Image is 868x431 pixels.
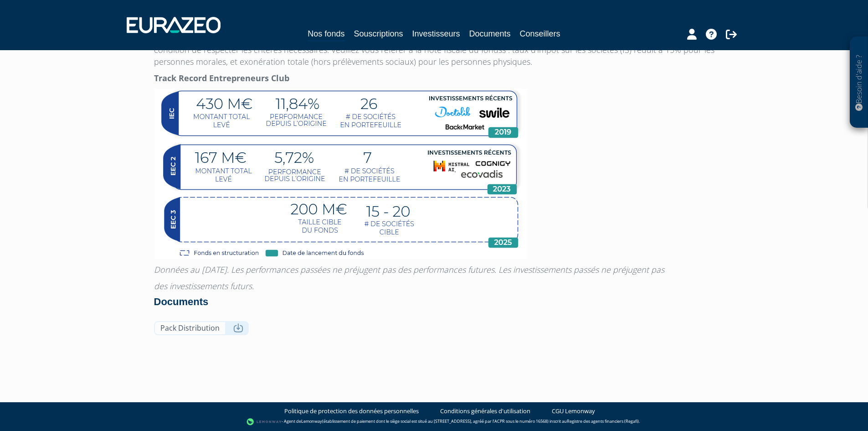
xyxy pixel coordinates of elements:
[308,27,344,42] a: Nos fonds
[284,407,419,415] a: Politique de protection des données personnelles
[354,27,403,40] a: Souscriptions
[154,280,254,291] em: des investissements futurs.
[154,296,209,307] strong: Documents
[154,264,664,275] em: Données au [DATE]. Les performances passées ne préjugent pas des performances futures. Les invest...
[469,27,511,40] a: Documents
[567,418,639,424] a: Registre des agents financiers (Regafi)
[127,17,221,33] img: 1732889491-logotype_eurazeo_blanc_rvb.png
[9,417,859,426] div: - Agent de (établissement de paiement dont le siège social est situé au [STREET_ADDRESS], agréé p...
[154,321,249,335] a: Pack Distribution
[552,407,595,415] a: CGU Lemonway
[412,27,460,40] a: Investisseurs
[154,73,289,83] strong: Track Record Entrepreneurs Club
[440,407,530,415] a: Conditions générales d'utilisation
[301,418,322,424] a: Lemonway
[520,27,560,40] a: Conseillers
[247,417,282,426] img: logo-lemonway.png
[854,42,864,124] p: Besoin d'aide ?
